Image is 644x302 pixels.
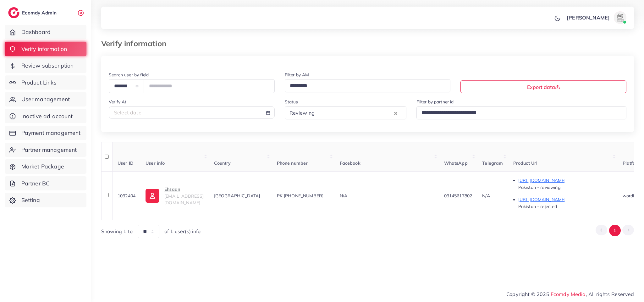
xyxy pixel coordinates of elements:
a: Setting [5,193,86,207]
span: Platform [623,160,641,166]
p: Ehsaan [164,185,204,193]
div: Search for option [285,79,451,92]
button: Go to page 1 [609,225,621,236]
label: Search user by field [109,72,149,78]
span: 1032404 [118,193,135,199]
a: User management [5,92,86,107]
p: [URL][DOMAIN_NAME] [518,177,613,184]
a: Ecomdy Media [551,291,586,297]
span: Pakistan - reviewing [518,184,560,190]
a: Payment management [5,126,86,140]
span: N/A [482,193,490,199]
h2: Ecomdy Admin [22,10,58,16]
span: Product Url [513,160,538,166]
img: logo [8,7,19,18]
button: Export data [460,80,626,93]
a: logoEcomdy Admin [8,7,58,18]
span: Phone number [277,160,308,166]
button: Clear Selected [394,109,397,117]
span: Partner management [21,146,77,154]
a: Review subscription [5,58,86,73]
span: Inactive ad account [21,112,73,120]
span: Market Package [21,162,64,171]
input: Search for option [419,108,618,118]
span: Telegram [482,160,503,166]
img: ic-user-info.36bf1079.svg [146,189,159,203]
a: Partner BC [5,176,86,191]
input: Search for option [288,81,443,91]
label: Verify At [109,99,126,105]
span: Product Links [21,79,57,87]
span: Showing 1 to [101,228,133,235]
div: Search for option [416,106,626,119]
a: Dashboard [5,25,86,39]
a: Verify information [5,42,86,56]
span: Copyright © 2025 [506,290,634,298]
ul: Pagination [596,225,634,236]
a: Ehsaan[EMAIL_ADDRESS][DOMAIN_NAME] [146,185,204,206]
a: Product Links [5,75,86,90]
span: , All rights Reserved [586,290,634,298]
span: Payment management [21,129,81,137]
a: [PERSON_NAME]avatar [563,11,629,24]
label: Filter by AM [285,72,309,78]
span: WhatsApp [444,160,468,166]
input: Search for option [316,108,393,118]
span: Verify information [21,45,67,53]
span: Country [214,160,231,166]
span: Partner BC [21,179,50,188]
span: Select date [114,109,141,116]
span: [GEOGRAPHIC_DATA] [214,193,260,199]
img: avatar [614,11,626,24]
span: Export data [527,84,560,90]
label: Status [285,99,298,105]
p: [PERSON_NAME] [567,14,610,21]
label: Filter by partner id [416,99,454,105]
span: Dashboard [21,28,51,36]
span: of 1 user(s) info [164,228,201,235]
span: N/A [340,193,347,199]
span: User management [21,95,70,103]
span: Reviewing [288,108,316,118]
div: Search for option [285,106,407,119]
span: PK [PHONE_NUMBER] [277,193,324,199]
span: Facebook [340,160,361,166]
span: 03145617802 [444,193,472,199]
span: Setting [21,196,40,204]
p: [URL][DOMAIN_NAME] [518,196,613,203]
h3: Verify information [101,39,171,48]
a: Inactive ad account [5,109,86,124]
span: Review subscription [21,62,74,70]
span: User ID [118,160,134,166]
a: Partner management [5,143,86,157]
span: User info [146,160,165,166]
span: [EMAIL_ADDRESS][DOMAIN_NAME] [164,193,204,205]
a: Market Package [5,159,86,174]
span: Pakistan - rejected [518,204,557,209]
